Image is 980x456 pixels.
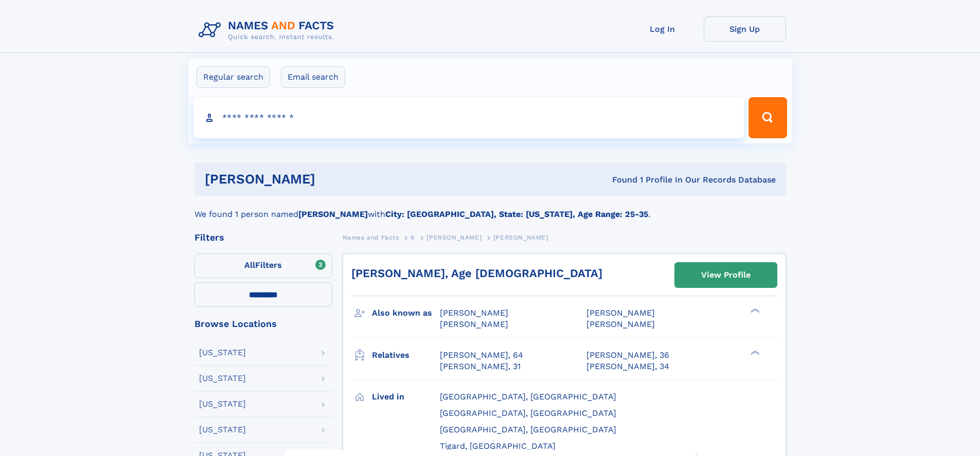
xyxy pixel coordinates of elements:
[586,308,655,318] span: [PERSON_NAME]
[411,234,415,241] span: K
[440,408,616,418] span: [GEOGRAPHIC_DATA], [GEOGRAPHIC_DATA]
[426,234,482,241] span: [PERSON_NAME]
[586,350,669,361] a: [PERSON_NAME], 36
[372,388,440,406] h3: Lived in
[351,267,602,280] a: [PERSON_NAME], Age [DEMOGRAPHIC_DATA]
[244,260,255,270] span: All
[440,308,508,318] span: [PERSON_NAME]
[440,361,521,372] a: [PERSON_NAME], 31
[440,350,523,361] a: [PERSON_NAME], 64
[343,231,399,244] a: Names and Facts
[440,319,508,329] span: [PERSON_NAME]
[426,231,482,244] a: [PERSON_NAME]
[194,196,786,221] div: We found 1 person named with .
[199,374,246,382] div: [US_STATE]
[440,441,556,451] span: Tigard, [GEOGRAPHIC_DATA]
[621,16,704,42] a: Log In
[704,16,786,42] a: Sign Up
[205,173,464,186] h1: [PERSON_NAME]
[748,349,760,356] div: ❯
[194,319,332,329] div: Browse Locations
[194,16,343,44] img: Logo Names and Facts
[701,263,751,287] div: View Profile
[440,425,616,434] span: [GEOGRAPHIC_DATA], [GEOGRAPHIC_DATA]
[675,263,777,287] a: View Profile
[586,361,669,372] a: [PERSON_NAME], 34
[197,66,270,88] label: Regular search
[372,304,440,322] h3: Also known as
[493,234,548,241] span: [PERSON_NAME]
[193,97,744,138] input: search input
[199,349,246,357] div: [US_STATE]
[194,253,332,278] label: Filters
[194,233,332,242] div: Filters
[586,319,655,329] span: [PERSON_NAME]
[199,426,246,434] div: [US_STATE]
[411,231,415,244] a: K
[298,209,368,219] b: [PERSON_NAME]
[748,307,760,314] div: ❯
[372,346,440,364] h3: Relatives
[464,174,776,186] div: Found 1 Profile In Our Records Database
[385,209,648,219] b: City: [GEOGRAPHIC_DATA], State: [US_STATE], Age Range: 25-35
[281,66,345,88] label: Email search
[440,392,616,402] span: [GEOGRAPHIC_DATA], [GEOGRAPHIC_DATA]
[199,400,246,408] div: [US_STATE]
[749,97,787,138] button: Search Button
